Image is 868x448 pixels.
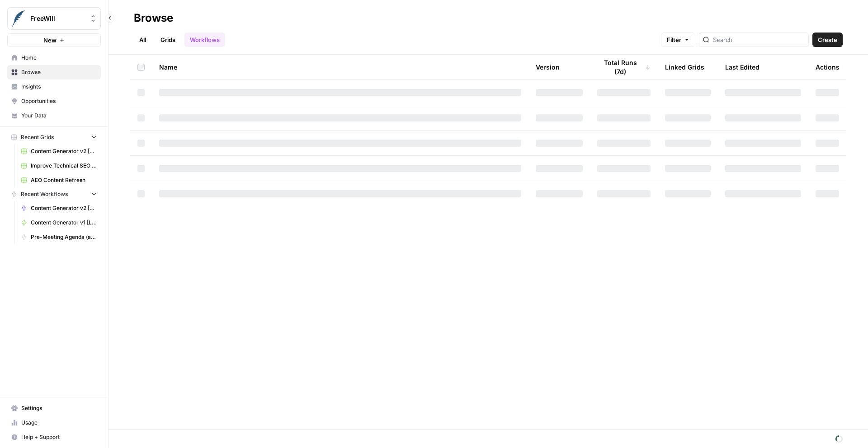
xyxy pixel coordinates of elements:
span: Content Generator v1 [LIVE] [31,219,97,227]
div: Name [159,55,521,79]
a: Content Generator v2 [BETA] [17,201,101,215]
span: Home [21,54,97,62]
div: Linked Grids [665,55,704,79]
a: Grids [155,33,181,47]
a: Pre-Meeting Agenda (add gift data + testing new agenda format) (Will's Test) [17,230,101,244]
img: FreeWill Logo [10,10,27,27]
span: Create [818,35,837,44]
a: Your Data [7,108,101,123]
div: Version [536,55,560,79]
div: Browse [134,11,173,25]
a: AEO Content Refresh [17,173,101,187]
a: Browse [7,65,101,79]
span: Recent Grids [21,133,54,141]
span: Usage [21,419,97,427]
span: Your Data [21,112,97,120]
span: Pre-Meeting Agenda (add gift data + testing new agenda format) (Will's Test) [31,233,97,241]
span: Content Generator v2 [BETA] [31,204,97,212]
a: Settings [7,401,101,415]
button: Filter [661,33,695,47]
a: Usage [7,415,101,430]
a: Improve Technical SEO for Page [17,159,101,173]
button: Recent Workflows [7,187,101,201]
span: Improve Technical SEO for Page [31,162,97,170]
span: Opportunities [21,97,97,105]
span: Settings [21,404,97,412]
div: Last Edited [725,55,759,79]
div: Actions [816,55,840,79]
a: Insights [7,79,101,94]
button: New [7,33,101,47]
button: Help + Support [7,430,101,444]
span: Filter [667,35,681,44]
a: Opportunities [7,94,101,108]
span: Recent Workflows [21,190,68,198]
span: New [43,36,57,45]
a: Content Generator v1 [LIVE] [17,215,101,230]
span: AEO Content Refresh [31,176,97,184]
span: Content Generator v2 [DRAFT] Test [31,147,97,155]
span: FreeWill [30,14,85,23]
a: Content Generator v2 [DRAFT] Test [17,144,101,159]
a: Home [7,51,101,65]
span: Browse [21,68,97,76]
button: Recent Grids [7,131,101,144]
a: Workflows [184,33,225,47]
input: Search [713,35,805,44]
button: Workspace: FreeWill [7,7,101,30]
a: All [134,33,151,47]
div: Total Runs (7d) [597,55,651,79]
button: Create [812,33,843,47]
span: Help + Support [21,433,97,441]
span: Insights [21,83,97,91]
